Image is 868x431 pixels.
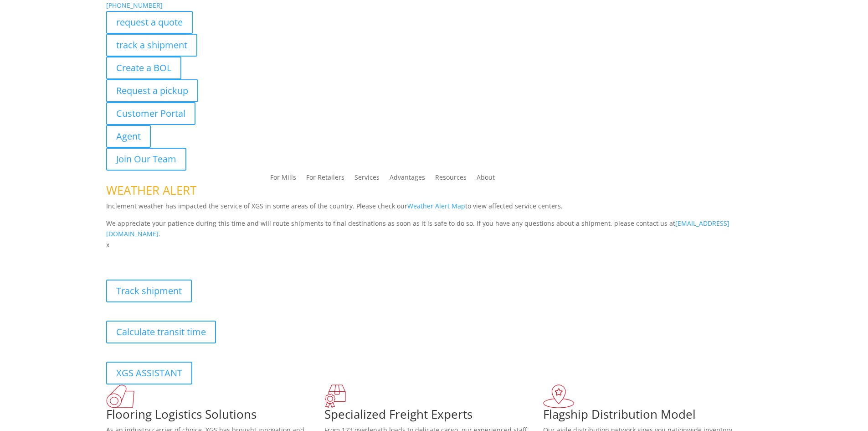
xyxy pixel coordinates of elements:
img: xgs-icon-focused-on-flooring-red [324,384,346,408]
h1: Specialized Freight Experts [324,408,543,425]
a: request a quote [106,11,193,34]
a: Calculate transit time [106,321,216,343]
span: WEATHER ALERT [106,182,196,198]
a: Create a BOL [106,57,181,79]
p: Inclement weather has impacted the service of XGS in some areas of the country. Please check our ... [106,201,762,218]
p: x [106,239,762,250]
img: xgs-icon-flagship-distribution-model-red [543,384,575,408]
b: Visibility, transparency, and control for your entire supply chain. [106,252,309,260]
a: Track shipment [106,280,192,302]
p: We appreciate your patience during this time and will route shipments to final destinations as so... [106,218,762,240]
h1: Flooring Logistics Solutions [106,408,325,425]
a: track a shipment [106,34,197,57]
a: Request a pickup [106,79,198,102]
a: Weather Alert Map [407,202,465,210]
a: [PHONE_NUMBER] [106,1,163,10]
h1: Flagship Distribution Model [543,408,762,425]
a: Join Our Team [106,148,186,171]
a: For Retailers [306,174,344,184]
a: For Mills [270,174,296,184]
a: Advantages [390,174,425,184]
a: Agent [106,125,151,148]
a: Services [354,174,380,184]
a: Resources [435,174,467,184]
img: xgs-icon-total-supply-chain-intelligence-red [106,384,134,408]
a: Customer Portal [106,102,195,125]
a: XGS ASSISTANT [106,362,192,384]
a: About [477,174,495,184]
